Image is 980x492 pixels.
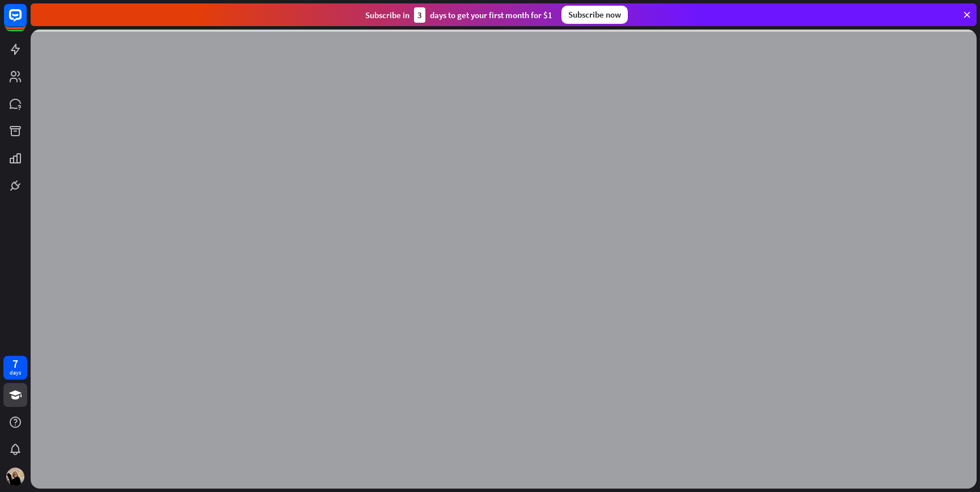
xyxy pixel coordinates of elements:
div: 7 [12,359,18,369]
div: 3 [414,7,425,23]
div: Subscribe now [561,6,628,24]
div: days [10,369,21,377]
div: Subscribe in days to get your first month for $1 [365,7,552,23]
a: 7 days [3,356,27,380]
